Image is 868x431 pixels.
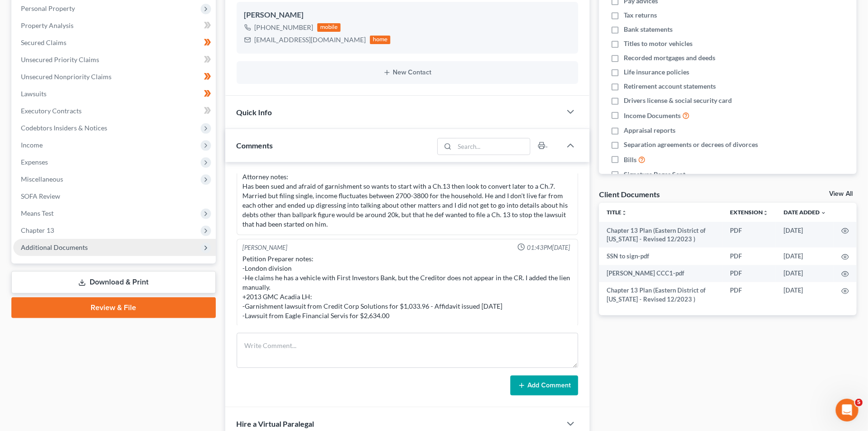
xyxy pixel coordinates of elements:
a: Date Added expand_more [784,209,826,216]
i: unfold_more [763,210,768,216]
span: Hire a Virtual Paralegal [237,419,314,428]
td: PDF [722,222,776,248]
span: Income [21,141,43,149]
span: Titles to motor vehicles [624,39,693,48]
td: [DATE] [776,265,834,282]
div: mobile [317,23,341,32]
a: Titleunfold_more [607,209,627,216]
input: Search... [454,138,530,155]
div: [EMAIL_ADDRESS][DOMAIN_NAME] [255,35,366,45]
a: Unsecured Priority Claims [13,51,216,68]
td: Chapter 13 Plan (Eastern District of [US_STATE] - Revised 12/2023 ) [599,222,722,248]
a: Executory Contracts [13,102,216,119]
td: [DATE] [776,248,834,265]
span: Appraisal reports [624,126,675,135]
span: Signature Pages Sent [624,170,685,179]
span: Miscellaneous [21,175,63,183]
td: [DATE] [776,282,834,308]
span: Codebtors Insiders & Notices [21,124,107,132]
span: Bills [624,155,637,165]
div: Client Documents [599,189,660,199]
td: [DATE] [776,222,834,248]
i: unfold_more [621,210,627,216]
div: [PERSON_NAME] [244,9,571,21]
a: Lawsuits [13,85,216,102]
span: Executory Contracts [21,107,82,115]
span: Recorded mortgages and deeds [624,53,715,63]
div: Petition Preparer notes: -London division -He claims he has a vehicle with First Investors Bank, ... [243,254,572,321]
span: Drivers license & social security card [624,96,732,105]
span: 01:43PM[DATE] [527,243,570,252]
span: Unsecured Priority Claims [21,55,99,64]
span: Means Test [21,209,54,217]
span: 5 [855,399,863,406]
span: Retirement account statements [624,82,716,91]
td: PDF [722,282,776,308]
td: PDF [722,248,776,265]
button: Add Comment [510,376,578,395]
div: [PERSON_NAME] [243,243,288,252]
a: Download & Print [11,271,216,293]
td: PDF [722,265,776,282]
a: Review & File [11,297,216,318]
span: Unsecured Nonpriority Claims [21,73,111,81]
i: expand_more [821,210,826,216]
span: Expenses [21,158,48,166]
span: Property Analysis [21,21,74,29]
span: Life insurance policies [624,67,689,77]
a: Secured Claims [13,34,216,51]
span: Secured Claims [21,38,66,46]
span: Separation agreements or decrees of divorces [624,140,758,149]
span: SOFA Review [21,192,60,200]
span: Additional Documents [21,243,88,251]
span: Tax returns [624,10,657,20]
td: SSN to sign-pdf [599,248,722,265]
span: Bank statements [624,25,673,34]
div: [PHONE_NUMBER] [255,23,314,32]
div: Attorney notes: Has been sued and afraid of garnishment so wants to start with a Ch.13 then look ... [243,172,572,229]
span: Quick Info [237,108,272,117]
td: Chapter 13 Plan (Eastern District of [US_STATE] - Revised 12/2023 ) [599,282,722,308]
span: Comments [237,141,273,150]
div: home [370,36,391,44]
td: [PERSON_NAME] CCC1-pdf [599,265,722,282]
span: Lawsuits [21,90,46,98]
button: New Contact [244,69,571,76]
a: Unsecured Nonpriority Claims [13,68,216,85]
iframe: Intercom live chat [836,399,859,422]
span: Income Documents [624,111,681,120]
a: Property Analysis [13,17,216,34]
span: Chapter 13 [21,226,54,234]
span: Personal Property [21,4,75,12]
a: View All [829,191,853,197]
a: SOFA Review [13,188,216,205]
a: Extensionunfold_more [730,209,768,216]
